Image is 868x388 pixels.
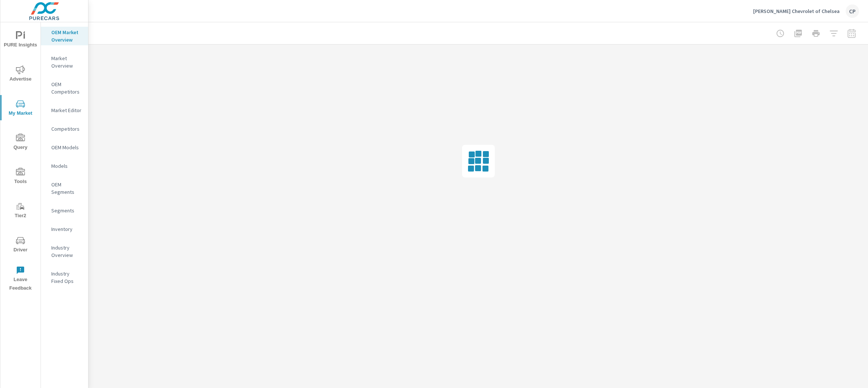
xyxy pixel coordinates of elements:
div: Industry Overview [41,242,88,261]
span: Tier2 [3,202,38,220]
div: Market Editor [41,105,88,116]
div: Segments [41,205,88,216]
span: PURE Insights [3,31,38,49]
div: Competitors [41,123,88,134]
p: Market Overview [51,55,82,69]
div: OEM Market Overview [41,27,88,45]
span: Leave Feedback [3,266,38,293]
p: OEM Market Overview [51,29,82,43]
p: Industry Fixed Ops [51,270,82,285]
div: Industry Fixed Ops [41,268,88,287]
p: Models [51,162,82,170]
div: nav menu [0,22,41,296]
p: Industry Overview [51,244,82,259]
span: Driver [3,236,38,254]
p: Market Editor [51,107,82,114]
p: OEM Models [51,144,82,151]
div: Market Overview [41,53,88,71]
span: Query [3,134,38,152]
div: OEM Segments [41,179,88,198]
div: OEM Models [41,142,88,153]
div: Models [41,160,88,172]
div: Inventory [41,224,88,235]
div: OEM Competitors [41,79,88,97]
p: [PERSON_NAME] Chevrolet of Chelsea [753,8,840,14]
span: Tools [3,168,38,186]
p: Inventory [51,225,82,233]
span: My Market [3,100,38,118]
p: OEM Competitors [51,81,82,95]
p: OEM Segments [51,181,82,196]
span: Advertise [3,65,38,84]
p: Segments [51,207,82,214]
p: Competitors [51,125,82,133]
div: CP [846,4,859,18]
